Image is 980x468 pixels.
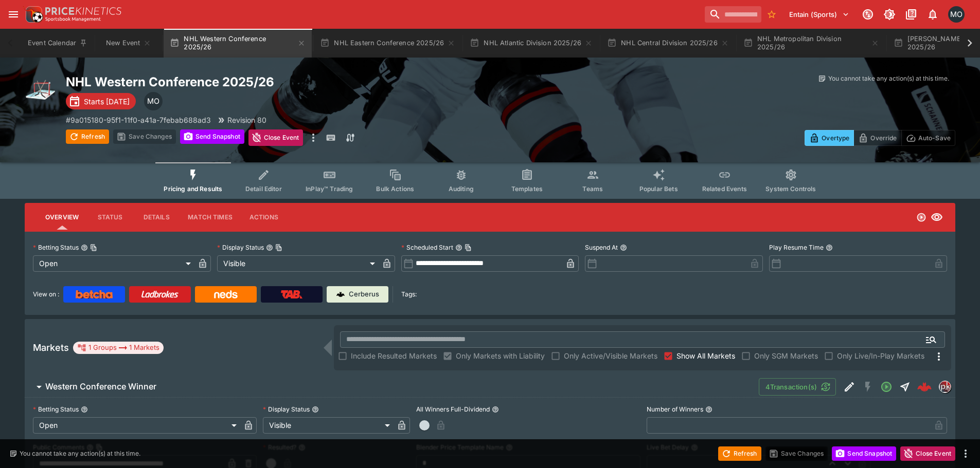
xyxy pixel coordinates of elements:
div: Matthew Oliver [144,92,163,110]
button: NHL Central Division 2025/26 [601,29,735,58]
p: Number of Winners [647,405,703,414]
p: Display Status [263,405,310,414]
img: Ladbrokes [141,290,179,298]
svg: Open [916,212,926,222]
p: Play Resume Time [769,243,824,252]
button: Copy To Clipboard [465,244,472,251]
span: Only Live/In-Play Markets [837,350,924,361]
button: more [307,129,319,146]
button: Close Event [900,446,955,461]
span: Detail Editor [245,185,282,193]
a: 094e6ead-7623-4af4-b0e1-e4d444362895 [914,377,935,397]
div: Open [33,255,194,272]
p: You cannot take any action(s) at this time. [828,74,949,83]
button: Play Resume Time [826,244,833,251]
button: Scheduled StartCopy To Clipboard [455,244,462,251]
span: Only SGM Markets [754,350,818,361]
p: Display Status [217,243,264,252]
button: Western Conference Winner [25,377,759,397]
p: All Winners Full-Dividend [416,405,490,414]
button: 4Transaction(s) [759,378,836,396]
button: Notifications [923,5,942,24]
p: Override [870,133,897,143]
button: Refresh [718,446,761,461]
input: search [705,6,761,23]
button: Auto-Save [901,130,955,146]
p: You cannot take any action(s) at this time. [20,449,140,458]
span: Bulk Actions [376,185,414,193]
span: Auditing [449,185,474,193]
button: Suspend At [620,244,627,251]
button: Documentation [902,5,920,24]
button: All Winners Full-Dividend [492,406,499,413]
button: NHL Atlantic Division 2025/26 [464,29,599,58]
button: Edit Detail [840,378,859,396]
p: Cerberus [349,289,379,299]
span: Popular Bets [639,185,678,193]
p: Betting Status [33,405,79,414]
button: Connected to PK [859,5,877,24]
p: Suspend At [585,243,618,252]
span: InPlay™ Trading [306,185,353,193]
label: Tags: [401,286,417,303]
button: Display Status [312,406,319,413]
span: Only Markets with Liability [456,350,545,361]
span: Teams [582,185,603,193]
img: logo-cerberus--red.svg [917,380,932,394]
img: Betcha [76,290,113,298]
svg: Open [880,381,893,393]
img: Sportsbook Management [45,17,101,22]
button: Betting Status [81,406,88,413]
span: Show All Markets [676,350,735,361]
button: NHL Metropolitan Division 2025/26 [737,29,885,58]
button: Event Calendar [22,29,94,58]
button: Overtype [805,130,854,146]
div: Event type filters [155,162,824,199]
button: Send Snapshot [180,129,244,144]
span: Related Events [702,185,747,193]
button: Overview [37,205,87,230]
img: Neds [214,290,237,298]
button: Send Snapshot [832,446,896,461]
button: Copy To Clipboard [275,244,282,251]
div: Start From [805,130,955,146]
button: No Bookmarks [763,6,780,23]
button: NHL Western Conference 2025/26 [164,29,312,58]
button: Number of Winners [705,406,712,413]
label: View on : [33,286,59,303]
button: Open [877,378,896,396]
span: System Controls [765,185,816,193]
button: Straight [896,378,914,396]
img: PriceKinetics [45,7,121,15]
p: Betting Status [33,243,79,252]
img: ice_hockey.png [25,74,58,107]
p: Scheduled Start [401,243,453,252]
span: Only Active/Visible Markets [564,350,657,361]
span: Include Resulted Markets [351,350,437,361]
button: Copy To Clipboard [90,244,97,251]
button: Refresh [66,129,109,144]
img: PriceKinetics Logo [23,4,43,25]
button: New Event [96,29,162,58]
span: Pricing and Results [164,185,222,193]
span: Templates [511,185,543,193]
svg: More [933,350,945,363]
img: pricekinetics [939,381,951,392]
p: Overtype [822,133,849,143]
img: Cerberus [336,290,345,298]
button: Betting StatusCopy To Clipboard [81,244,88,251]
p: Revision 80 [227,115,266,125]
h5: Markets [33,342,69,353]
button: Details [133,205,180,230]
div: 1 Groups 1 Markets [77,342,159,354]
img: TabNZ [281,290,302,298]
div: Visible [263,417,394,434]
button: Status [87,205,133,230]
button: Matt Oliver [945,3,968,26]
button: NHL Eastern Conference 2025/26 [314,29,461,58]
button: Match Times [180,205,241,230]
button: Actions [241,205,287,230]
h6: Western Conference Winner [45,381,156,392]
button: Override [853,130,901,146]
svg: Visible [931,211,943,223]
